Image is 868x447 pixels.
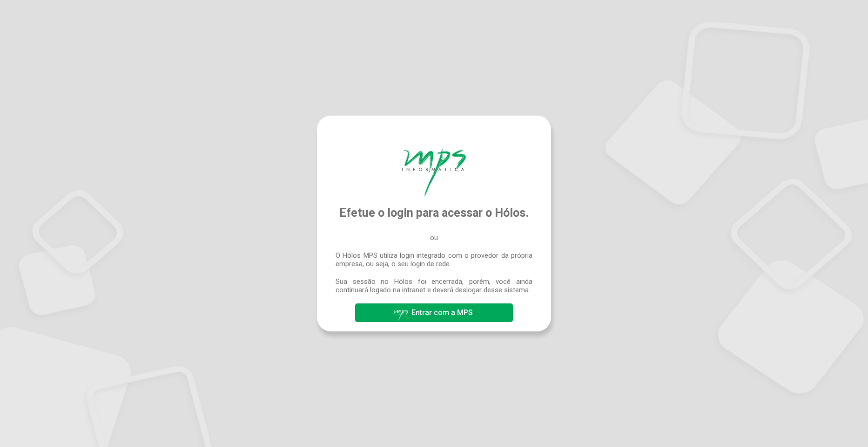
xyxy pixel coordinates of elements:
[355,303,512,322] button: Entrar com a MPS
[411,308,473,317] span: Entrar com a MPS
[402,148,465,197] img: Hólos Mps Digital
[339,206,529,220] span: Efetue o login para acessar o Hólos.
[336,251,532,268] span: O Hólos MPS utiliza login integrado com o provedor da própria empresa, ou seja, o seu login de rede.
[336,277,532,294] span: Sua sessão no Hólos foi encerrada, porém, você ainda continuará logado na intranet e deverá deslo...
[430,234,438,242] span: ou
